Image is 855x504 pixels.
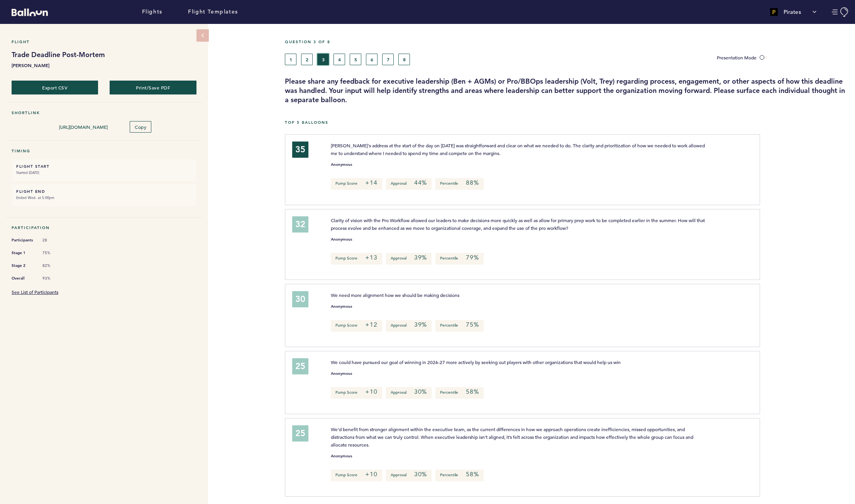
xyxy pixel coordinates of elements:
[16,189,192,194] h6: FLIGHT END
[331,320,382,332] p: Pump Score
[12,50,196,59] h1: Trade Deadline Post-Mortem
[386,470,432,481] p: Approval
[435,178,483,190] p: Percentile
[365,388,377,396] em: +10
[12,148,196,153] h5: Timing
[466,470,479,478] em: 58%
[466,321,479,329] em: 75%
[16,194,192,202] small: Ended Wed. at 5:00pm
[382,54,394,65] button: 7
[466,388,479,396] em: 58%
[386,253,432,265] p: Approval
[717,54,757,61] span: Presentation Mode
[285,54,296,65] button: 1
[466,179,479,187] em: 88%
[292,291,308,307] div: 30
[331,305,352,308] small: Anonymous
[110,81,196,94] button: Print/Save PDF
[42,238,66,243] span: 28
[292,425,308,442] div: 25
[331,470,382,481] p: Pump Score
[12,81,98,94] button: Export CSV
[414,179,427,187] em: 44%
[42,276,66,281] span: 93%
[12,249,35,257] span: Stage 1
[766,4,821,20] button: Pirates
[292,216,308,233] div: 32
[386,387,432,399] p: Approval
[12,8,48,16] svg: Balloon
[301,54,313,65] button: 2
[365,470,377,478] em: +10
[331,359,621,365] span: We could have pursued our goal of winning in 2026-27 more actively by seeking out players with ot...
[466,254,479,261] em: 79%
[42,250,66,256] span: 75%
[435,470,483,481] p: Percentile
[16,164,192,169] h6: FLIGHT START
[331,238,352,241] small: Anonymous
[130,121,151,133] button: Copy
[398,54,410,65] button: 8
[142,8,163,16] a: Flights
[331,253,382,265] p: Pump Score
[386,178,432,190] p: Approval
[12,225,196,230] h5: Participation
[42,263,66,268] span: 82%
[414,388,427,396] em: 30%
[285,39,849,44] h5: Question 3 of 8
[365,321,377,329] em: +12
[435,253,483,265] p: Percentile
[435,320,483,332] p: Percentile
[365,254,377,261] em: +13
[331,426,694,448] span: We’d benefit from stronger alignment within the executive team, as the current differences in how...
[188,8,238,16] a: Flight Templates
[292,358,308,374] div: 25
[12,262,35,270] span: Stage 2
[331,217,706,231] span: Clarity of vision with the Pro Workflow allowed our leaders to make decisions more quickly as wel...
[414,470,427,478] em: 30%
[6,8,48,16] a: Balloon
[12,275,35,282] span: Overall
[386,320,432,332] p: Approval
[12,39,196,44] h5: Flight
[832,7,849,17] button: Manage Account
[12,61,196,69] b: [PERSON_NAME]
[350,54,361,65] button: 5
[784,8,801,16] p: Pirates
[414,321,427,329] em: 39%
[317,54,329,65] button: 3
[414,254,427,261] em: 39%
[435,387,483,399] p: Percentile
[331,178,382,190] p: Pump Score
[334,54,345,65] button: 4
[292,142,308,158] div: 35
[16,169,192,177] small: Started [DATE]
[331,454,352,458] small: Anonymous
[331,372,352,376] small: Anonymous
[12,289,58,295] a: See List of Participants
[285,120,849,125] h5: Top 5 Balloons
[331,142,706,156] span: [PERSON_NAME]'s address at the start of the day on [DATE] was straightforward and clear on what w...
[331,292,459,298] span: We need more alignment how we should be making decisions
[365,179,377,187] em: +14
[366,54,378,65] button: 6
[331,387,382,399] p: Pump Score
[12,236,35,244] span: Participants
[285,77,849,105] h3: Please share any feedback for executive leadership (Ben + AGMs) or Pro/BBOps leadership (Volt, Tr...
[331,163,352,167] small: Anonymous
[135,124,146,130] span: Copy
[12,110,196,115] h5: Shortlink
